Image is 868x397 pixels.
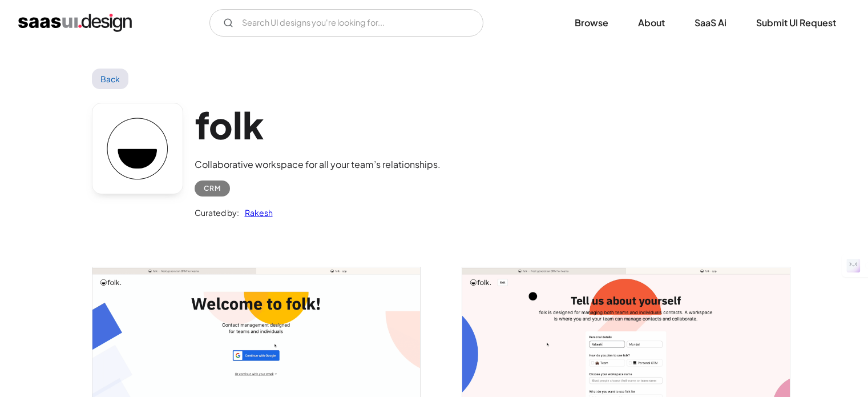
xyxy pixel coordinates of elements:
a: home [18,14,132,32]
a: Rakesh [239,206,273,219]
div: CRM [204,182,221,195]
form: Email Form [209,9,483,37]
div: Curated by: [195,206,239,219]
a: Browse [561,10,622,35]
a: About [624,10,679,35]
a: Submit UI Request [742,10,850,35]
input: Search UI designs you're looking for... [209,9,483,37]
a: SaaS Ai [681,10,740,35]
h1: folk [195,103,441,147]
a: Back [92,69,129,89]
div: Collaborative workspace for all your team’s relationships. [195,158,441,171]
